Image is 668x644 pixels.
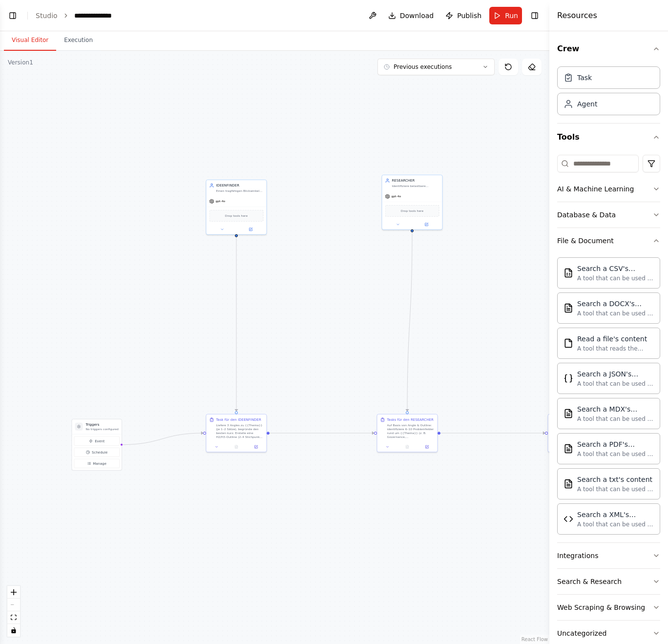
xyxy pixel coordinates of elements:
[557,202,660,228] button: Database & Data
[557,628,606,638] div: Uncategorized
[92,450,107,455] span: Schedule
[489,7,522,24] button: Run
[387,423,435,439] div: Auf Basis von Angle & Outline: identifiziere 6–10 Problemfelder rund um {{Thema}} (z. B. Governan...
[577,439,654,449] div: Search a PDF's content
[206,180,267,235] div: IDEENFINDEREinen tragfähigen Blickwinkel und eine klare Outline zu {{Thema}} (Schwerpunkt: {{Schw...
[441,7,485,24] button: Publish
[564,409,573,418] img: Mdxsearchtool
[216,199,226,203] span: gpt-4o
[577,450,654,458] div: A tool that can be used to semantic search a query from a PDF's content.
[577,334,654,344] div: Read a file's content
[440,431,545,436] g: Edge from 0ccb98b9-7c08-4e24-bb60-b1a0046d78f7 to 0ca64f6d-7908-4530-bfc3-0c072c5872ba
[7,624,20,637] button: toggle interactivity
[557,236,614,246] div: File & Document
[413,222,440,228] button: Open in side panel
[522,637,548,642] a: React Flow attribution
[577,485,654,493] div: A tool that can be used to semantic search a query from a txt's content.
[392,178,439,183] div: RESEARCHER
[56,30,101,51] button: Execution
[206,414,267,453] div: Task für den IDEENFINDERLiefere 3 Angles zu {{Thema}} (je 1–2 Sätze), begründe den besten kurz. E...
[226,444,247,450] button: No output available
[564,374,573,383] img: Jsonsearchtool
[557,184,634,194] div: AI & Machine Learning
[557,10,597,21] h4: Resources
[418,444,435,450] button: Open in side panel
[557,577,622,586] div: Search & Research
[216,189,264,193] div: Einen tragfähigen Blickwinkel und eine klare Outline zu {{Thema}} (Schwerpunkt: {{Schwerpunkt}}) ...
[577,475,654,484] div: Search a txt's content
[86,422,119,427] h3: Triggers
[564,268,573,278] img: Csvsearchtool
[397,444,417,450] button: No output available
[577,415,654,423] div: A tool that can be used to semantic search a query from a MDX's content.
[557,35,660,62] button: Crew
[564,338,573,348] img: Filereadtool
[577,99,597,109] div: Agent
[401,208,423,213] span: Drop tools here
[216,183,264,188] div: IDEENFINDER
[74,448,120,457] button: Schedule
[577,310,654,317] div: A tool that can be used to semantic search a query from a DOCX's content.
[505,11,518,21] span: Run
[387,417,434,422] div: Tasks für den RESEARCHER
[248,444,264,450] button: Open in side panel
[557,253,660,542] div: File & Document
[577,369,654,379] div: Search a JSON's content
[557,569,660,594] button: Search & Research
[564,479,573,489] img: Txtsearchtool
[557,176,660,202] button: AI & Machine Learning
[36,12,58,20] a: Studio
[270,431,374,436] g: Edge from fd38e48c-8e5a-4f40-a6fd-bb9fc5dffeff to 0ccb98b9-7c08-4e24-bb60-b1a0046d78f7
[577,404,654,414] div: Search a MDX's content
[557,228,660,253] button: File & Document
[225,213,248,218] span: Drop tools here
[121,431,203,447] g: Edge from triggers to fd38e48c-8e5a-4f40-a6fd-bb9fc5dffeff
[234,237,239,412] g: Edge from cc4e5fc7-a937-4b76-84ec-9fe5256f425c to fd38e48c-8e5a-4f40-a6fd-bb9fc5dffeff
[577,380,654,388] div: A tool that can be used to semantic search a query from a JSON's content.
[577,510,654,519] div: Search a XML's content
[557,595,660,620] button: Web Scraping & Browsing
[7,586,20,637] div: React Flow controls
[7,611,20,624] button: fit view
[457,11,481,21] span: Publish
[394,63,452,71] span: Previous executions
[528,9,542,22] button: Hide right sidebar
[72,419,122,471] div: TriggersNo triggers configuredEventScheduleManage
[377,59,495,75] button: Previous executions
[74,436,120,446] button: Event
[405,232,415,412] g: Edge from 27307bbb-a7a4-45ac-a57b-9e219d2c8aec to 0ccb98b9-7c08-4e24-bb60-b1a0046d78f7
[7,586,20,599] button: zoom in
[564,303,573,313] img: Docxsearchtool
[577,264,654,273] div: Search a CSV's content
[577,520,654,528] div: A tool that can be used to semantic search a query from a XML's content.
[557,551,598,561] div: Integrations
[557,124,660,151] button: Tools
[577,274,654,282] div: A tool that can be used to semantic search a query from a CSV's content.
[377,414,438,453] div: Tasks für den RESEARCHERAuf Basis von Angle & Outline: identifiziere 6–10 Problemfelder rund um {...
[557,543,660,568] button: Integrations
[392,184,439,188] div: Identifiziere belastbare Problemfelder, typische Szenarien und praktikable Lösungsmuster zu {{The...
[557,602,645,612] div: Web Scraping & Browsing
[557,210,616,220] div: Database & Data
[564,444,573,454] img: Pdfsearchtool
[95,438,104,443] span: Event
[384,7,438,24] button: Download
[216,423,264,439] div: Liefere 3 Angles zu {{Thema}} (je 1–2 Sätze), begründe den besten kurz. Erstelle eine H2/H3-Outli...
[564,514,573,524] img: Xmlsearchtool
[93,461,106,466] span: Manage
[86,427,119,431] p: No triggers configured
[216,417,261,422] div: Task für den IDEENFINDER
[237,227,265,232] button: Open in side panel
[577,299,654,309] div: Search a DOCX's content
[6,9,20,22] button: Show left sidebar
[8,59,33,66] div: Version 1
[392,194,401,198] span: gpt-4o
[36,11,129,21] nav: breadcrumb
[74,459,120,468] button: Manage
[382,175,443,230] div: RESEARCHERIdentifiziere belastbare Problemfelder, typische Szenarien und praktikable Lösungsmuste...
[577,345,654,353] div: A tool that reads the content of a file. To use this tool, provide a 'file_path' parameter with t...
[577,73,592,83] div: Task
[557,62,660,123] div: Crew
[400,11,434,21] span: Download
[4,30,56,51] button: Visual Editor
